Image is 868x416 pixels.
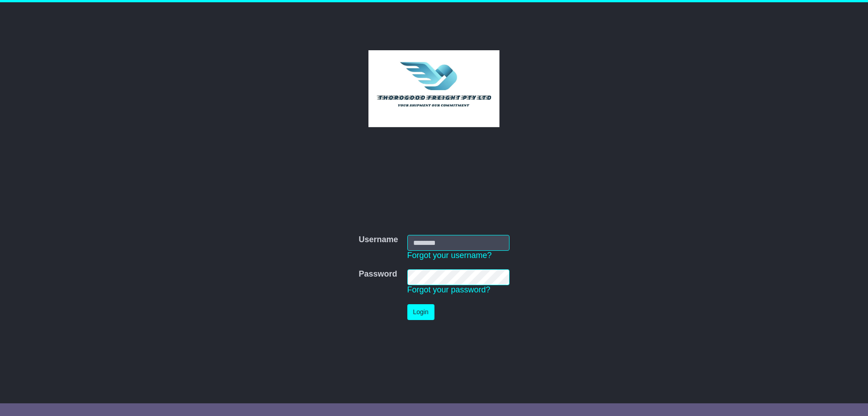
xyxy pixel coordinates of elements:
[407,304,434,320] button: Login
[359,269,397,279] label: Password
[407,285,491,294] a: Forgot your password?
[359,235,398,245] label: Username
[407,251,492,260] a: Forgot your username?
[368,50,500,127] img: Thorogood Freight Pty Ltd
